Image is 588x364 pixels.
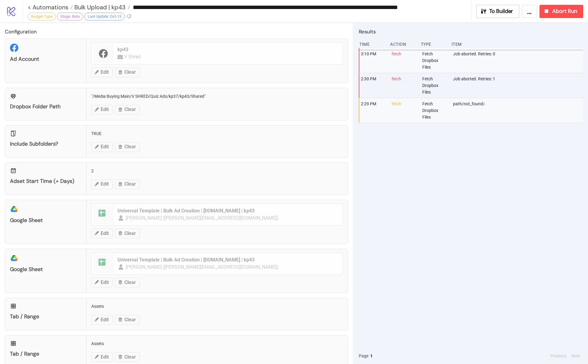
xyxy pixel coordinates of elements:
[391,98,418,123] div: fetch
[360,98,387,123] div: 2:29 PM
[476,5,520,18] button: To Builder
[522,5,537,18] button: ...
[422,73,448,98] div: Fetch Dropbox Files
[28,13,56,20] div: Budget Type
[540,5,583,18] button: Abort Run
[359,28,583,35] h2: Results
[552,8,577,15] span: Abort Run
[570,353,582,359] button: Next
[422,98,448,123] div: Fetch Dropbox Files
[451,39,583,50] div: Item
[489,8,513,15] span: To Builder
[84,13,125,20] div: Last Update: Oct-15
[360,73,387,98] div: 2:30 PM
[549,353,568,359] button: Previous
[368,353,374,359] button: 1
[391,48,418,73] div: fetch
[57,13,83,20] div: Stage: Beta
[389,39,416,50] div: Action
[452,73,585,98] div: Job aborted. Retries: 1
[5,28,348,35] h2: Configuration
[422,48,448,73] div: Fetch Dropbox Files
[360,48,387,73] div: 3:10 PM
[28,4,73,10] a: < Automations
[73,4,130,10] a: Bulk Upload | kp43
[391,73,418,98] div: fetch
[359,39,385,50] div: Time
[73,3,126,11] span: Bulk Upload | kp43
[452,48,585,73] div: Job aborted. Retries: 0
[359,353,368,359] span: Page
[420,39,447,50] div: Type
[452,98,585,123] div: path/not_found/.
